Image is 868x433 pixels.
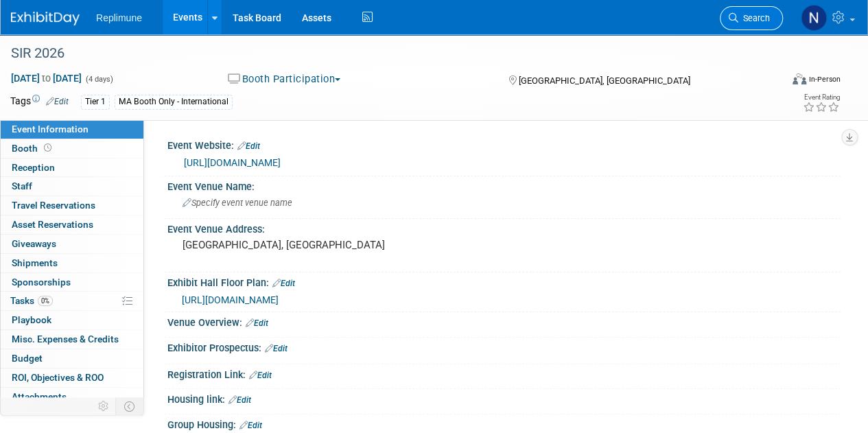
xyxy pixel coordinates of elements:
[183,198,292,208] span: Specify event venue name
[167,176,841,194] div: Event Venue Name:
[12,391,67,402] span: Attachments
[40,73,53,84] span: to
[738,13,770,23] span: Search
[12,124,89,134] span: Event Information
[272,279,295,288] a: Edit
[41,143,54,153] span: Booth not reserved yet
[1,349,143,368] a: Budget
[808,74,841,84] div: In-Person
[801,5,827,31] img: Nicole Schaeffner
[1,330,143,349] a: Misc. Expenses & Credits
[12,353,43,364] span: Budget
[46,97,69,106] a: Edit
[96,12,142,23] span: Replimune
[1,235,143,253] a: Giveaways
[239,421,262,430] a: Edit
[167,389,841,407] div: Housing link:
[1,177,143,196] a: Staff
[1,388,143,406] a: Attachments
[518,75,690,86] span: [GEOGRAPHIC_DATA], [GEOGRAPHIC_DATA]
[81,95,110,109] div: Tier 1
[167,135,841,153] div: Event Website:
[1,254,143,272] a: Shipments
[12,162,55,173] span: Reception
[12,277,71,288] span: Sponsorships
[12,372,104,383] span: ROI, Objectives & ROO
[182,294,279,305] a: [URL][DOMAIN_NAME]
[116,397,144,415] td: Toggle Event Tabs
[183,239,433,251] pre: [GEOGRAPHIC_DATA], [GEOGRAPHIC_DATA]
[11,12,80,25] img: ExhibitDay
[10,295,53,306] span: Tasks
[84,75,113,84] span: (4 days)
[793,73,806,84] img: Format-Inperson.png
[237,141,260,151] a: Edit
[12,143,54,154] span: Booth
[1,159,143,177] a: Reception
[6,41,770,66] div: SIR 2026
[1,215,143,234] a: Asset Reservations
[167,219,841,236] div: Event Venue Address:
[1,139,143,158] a: Booth
[10,72,82,84] span: [DATE] [DATE]
[1,120,143,139] a: Event Information
[223,72,346,86] button: Booth Participation
[249,371,272,380] a: Edit
[719,71,841,92] div: Event Format
[12,200,95,211] span: Travel Reservations
[720,6,783,30] a: Search
[167,414,841,432] div: Group Housing:
[1,292,143,310] a: Tasks0%
[265,344,288,353] a: Edit
[167,338,841,355] div: Exhibitor Prospectus:
[38,296,53,306] span: 0%
[12,180,32,191] span: Staff
[12,257,58,268] span: Shipments
[12,238,56,249] span: Giveaways
[1,368,143,387] a: ROI, Objectives & ROO
[12,314,51,325] span: Playbook
[167,312,841,330] div: Venue Overview:
[1,273,143,292] a: Sponsorships
[92,397,116,415] td: Personalize Event Tab Strip
[167,272,841,290] div: Exhibit Hall Floor Plan:
[12,333,119,344] span: Misc. Expenses & Credits
[167,364,841,382] div: Registration Link:
[803,94,840,101] div: Event Rating
[10,94,69,110] td: Tags
[246,318,268,328] a: Edit
[115,95,233,109] div: MA Booth Only - International
[1,196,143,215] a: Travel Reservations
[1,311,143,329] a: Playbook
[184,157,281,168] a: [URL][DOMAIN_NAME]
[228,395,251,405] a: Edit
[12,219,93,230] span: Asset Reservations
